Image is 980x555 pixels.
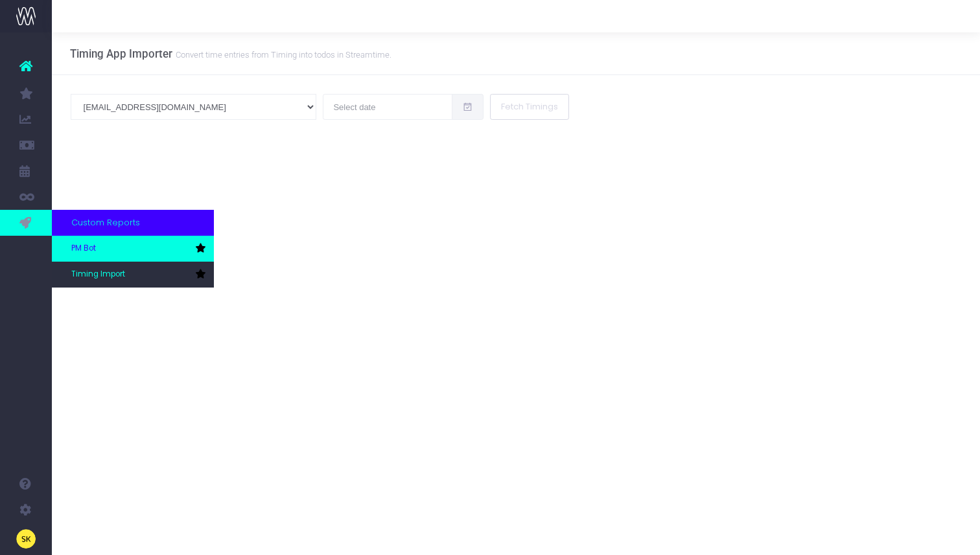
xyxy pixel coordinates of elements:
[71,243,96,255] span: PM Bot
[52,262,214,288] a: Timing Import
[71,216,140,229] span: Custom Reports
[70,47,391,60] h3: Timing App Importer
[52,236,214,262] a: PM Bot
[172,47,391,60] small: Convert time entries from Timing into todos in Streamtime.
[71,269,125,280] span: Timing Import
[490,94,569,120] button: Fetch Timings
[16,529,36,549] img: images/default_profile_image.png
[323,94,452,120] input: Select date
